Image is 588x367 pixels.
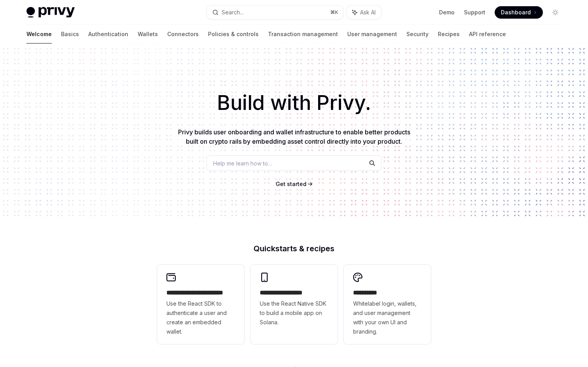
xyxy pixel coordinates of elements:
a: **** **** **** ***Use the React Native SDK to build a mobile app on Solana. [250,265,338,344]
a: Basics [61,25,79,43]
a: User management [347,25,397,43]
span: Whitelabel login, wallets, and user management with your own UI and branding. [353,299,422,336]
a: API reference [469,25,506,43]
img: light logo [26,7,75,18]
a: Wallets [138,25,158,43]
a: Support [464,9,485,16]
a: Connectors [167,25,199,43]
a: Get started [276,180,306,188]
span: Help me learn how to… [213,159,272,167]
span: Use the React SDK to authenticate a user and create an embedded wallet. [166,299,235,336]
a: Recipes [438,25,460,43]
span: Get started [276,181,306,187]
span: Use the React Native SDK to build a mobile app on Solana. [260,299,328,327]
div: Search... [222,8,243,17]
a: **** *****Whitelabel login, wallets, and user management with your own UI and branding. [344,265,431,344]
a: Security [406,25,429,43]
h1: Build with Privy. [12,88,576,118]
button: Toggle dark mode [549,6,562,19]
button: Search...⌘K [207,5,343,19]
button: Ask AI [347,5,381,19]
span: Ask AI [360,9,376,16]
span: Dashboard [501,9,531,16]
a: Dashboard [495,6,543,19]
a: Policies & controls [208,25,259,43]
span: Privy builds user onboarding and wallet infrastructure to enable better products built on crypto ... [178,128,410,145]
a: Welcome [26,25,52,43]
a: Transaction management [268,25,338,43]
span: ⌘ K [330,9,338,16]
a: Authentication [88,25,128,43]
h2: Quickstarts & recipes [157,245,431,252]
a: Demo [439,9,455,16]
